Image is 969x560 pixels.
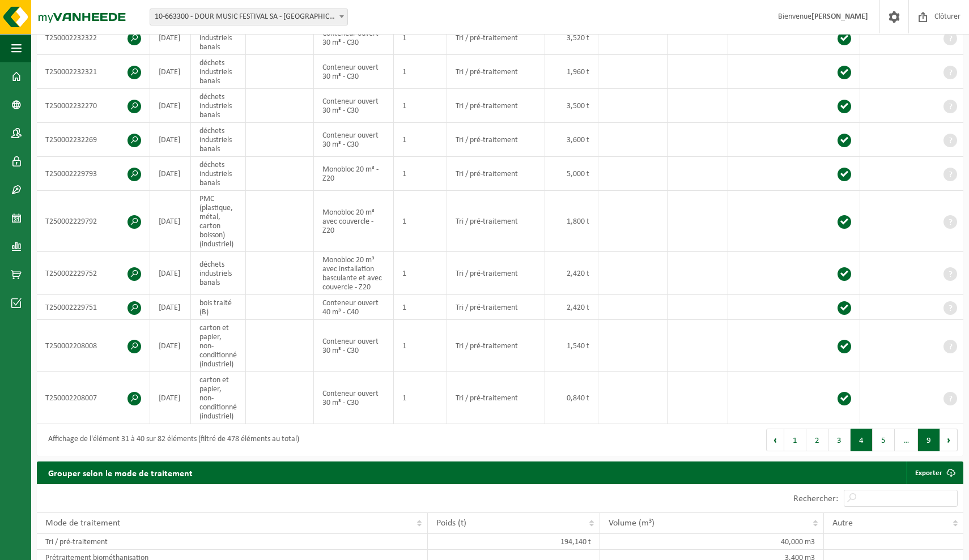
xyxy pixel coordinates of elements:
[545,252,598,295] td: 2,420 t
[436,519,466,528] span: Poids (t)
[191,21,246,55] td: déchets industriels banals
[447,157,545,191] td: Tri / pré-traitement
[150,295,191,320] td: [DATE]
[314,55,394,89] td: Conteneur ouvert 30 m³ - C30
[447,252,545,295] td: Tri / pré-traitement
[545,55,598,89] td: 1,960 t
[828,429,851,451] button: 3
[545,320,598,372] td: 1,540 t
[793,494,838,503] label: Rechercher:
[191,123,246,157] td: déchets industriels banals
[150,191,191,252] td: [DATE]
[191,320,246,372] td: carton et papier, non-conditionné (industriel)
[37,55,150,89] td: T250002232321
[873,429,895,451] button: 5
[150,55,191,89] td: [DATE]
[918,429,940,451] button: 9
[545,372,598,424] td: 0,840 t
[150,123,191,157] td: [DATE]
[545,191,598,252] td: 1,800 t
[394,55,447,89] td: 1
[394,320,447,372] td: 1
[832,519,853,528] span: Autre
[37,89,150,123] td: T250002232270
[37,295,150,320] td: T250002229751
[394,191,447,252] td: 1
[37,191,150,252] td: T250002229792
[394,21,447,55] td: 1
[447,295,545,320] td: Tri / pré-traitement
[37,21,150,55] td: T250002232322
[940,429,958,451] button: Next
[150,89,191,123] td: [DATE]
[394,123,447,157] td: 1
[150,372,191,424] td: [DATE]
[394,157,447,191] td: 1
[811,12,868,21] strong: [PERSON_NAME]
[447,21,545,55] td: Tri / pré-traitement
[191,191,246,252] td: PMC (plastique, métal, carton boisson) (industriel)
[37,320,150,372] td: T250002208008
[150,252,191,295] td: [DATE]
[545,295,598,320] td: 2,420 t
[314,21,394,55] td: Conteneur ouvert 30 m³ - C30
[447,320,545,372] td: Tri / pré-traitement
[42,430,299,450] div: Affichage de l'élément 31 à 40 sur 82 éléments (filtré de 478 éléments au total)
[545,157,598,191] td: 5,000 t
[394,89,447,123] td: 1
[314,252,394,295] td: Monobloc 20 m³ avec installation basculante et avec couvercle - Z20
[314,320,394,372] td: Conteneur ouvert 30 m³ - C30
[191,252,246,295] td: déchets industriels banals
[191,89,246,123] td: déchets industriels banals
[766,429,784,451] button: Previous
[37,252,150,295] td: T250002229752
[428,534,600,550] td: 194,140 t
[37,461,204,484] h2: Grouper selon le mode de traitement
[906,461,962,484] a: Exporter
[150,21,191,55] td: [DATE]
[314,123,394,157] td: Conteneur ouvert 30 m³ - C30
[37,157,150,191] td: T250002229793
[150,8,348,25] span: 10-663300 - DOUR MUSIC FESTIVAL SA - DOUR
[191,372,246,424] td: carton et papier, non-conditionné (industriel)
[609,519,654,528] span: Volume (m³)
[447,372,545,424] td: Tri / pré-traitement
[784,429,806,451] button: 1
[191,55,246,89] td: déchets industriels banals
[37,123,150,157] td: T250002232269
[314,295,394,320] td: Conteneur ouvert 40 m³ - C40
[394,295,447,320] td: 1
[191,295,246,320] td: bois traité (B)
[447,89,545,123] td: Tri / pré-traitement
[851,429,873,451] button: 4
[545,123,598,157] td: 3,600 t
[150,320,191,372] td: [DATE]
[314,372,394,424] td: Conteneur ouvert 30 m³ - C30
[150,157,191,191] td: [DATE]
[394,372,447,424] td: 1
[447,55,545,89] td: Tri / pré-traitement
[314,191,394,252] td: Monobloc 20 m³ avec couvercle - Z20
[447,191,545,252] td: Tri / pré-traitement
[895,429,918,451] span: …
[545,21,598,55] td: 3,520 t
[394,252,447,295] td: 1
[447,123,545,157] td: Tri / pré-traitement
[314,89,394,123] td: Conteneur ouvert 30 m³ - C30
[150,9,347,25] span: 10-663300 - DOUR MUSIC FESTIVAL SA - DOUR
[806,429,828,451] button: 2
[37,372,150,424] td: T250002208007
[314,157,394,191] td: Monobloc 20 m³ - Z20
[545,89,598,123] td: 3,500 t
[600,534,824,550] td: 40,000 m3
[45,519,120,528] span: Mode de traitement
[191,157,246,191] td: déchets industriels banals
[37,534,428,550] td: Tri / pré-traitement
